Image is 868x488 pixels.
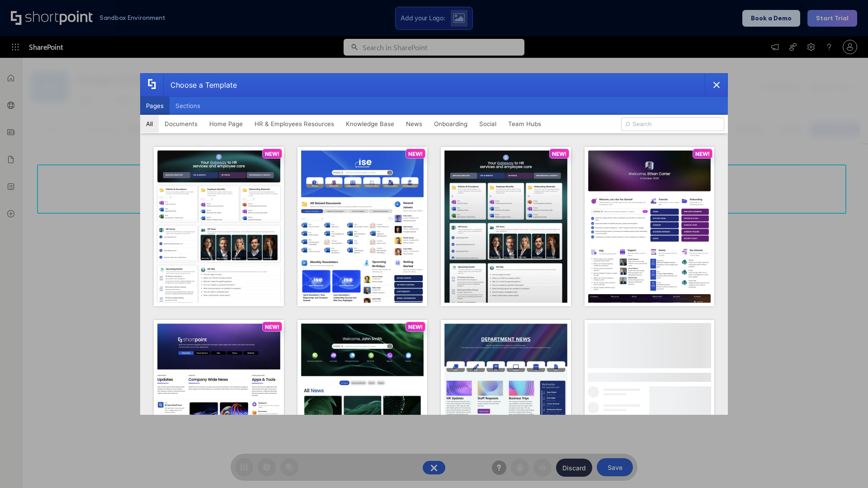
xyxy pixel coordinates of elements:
[340,115,400,133] button: Knowledge Base
[408,324,423,330] p: NEW!
[159,115,203,133] button: Documents
[265,150,279,157] p: NEW!
[621,117,724,131] input: Search
[203,115,249,133] button: Home Page
[502,115,547,133] button: Team Hubs
[265,324,279,330] p: NEW!
[695,150,710,157] p: NEW!
[140,115,159,133] button: All
[408,150,423,157] p: NEW!
[140,73,728,415] div: template selector
[428,115,473,133] button: Onboarding
[163,74,237,96] div: Choose a Template
[400,115,428,133] button: News
[140,97,170,115] button: Pages
[473,115,502,133] button: Social
[705,383,868,488] iframe: Chat Widget
[249,115,340,133] button: HR & Employees Resources
[552,150,566,157] p: NEW!
[170,97,206,115] button: Sections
